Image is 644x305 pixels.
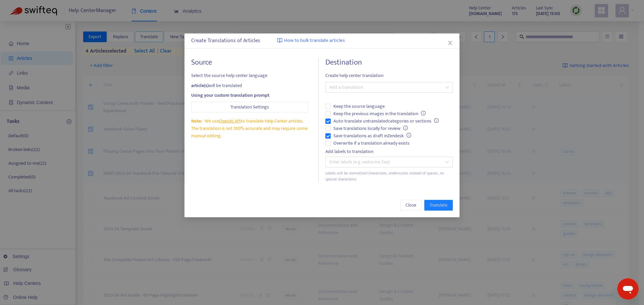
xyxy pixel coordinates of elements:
div: will be translated [191,82,308,89]
button: Translate [424,200,453,211]
div: Create Translations of Articles [191,37,453,45]
button: Translation Settings [191,102,308,112]
span: Save translations as draft in Zendesk [331,132,414,140]
span: info-circle [421,111,426,116]
span: Keep the previous images in the translation [331,110,428,118]
div: Using your custom translation prompt [191,92,308,99]
iframe: Button to launch messaging window [617,278,639,300]
span: Translation Settings [230,103,269,111]
div: Labels will be normalized (lowercase, underscores instead of spaces, no special characters). [325,170,453,183]
h4: Source [191,58,308,67]
h4: Destination [325,58,453,67]
span: Select the source help center language [191,72,308,79]
span: close [447,40,453,46]
img: image-link [277,38,282,43]
span: info-circle [434,118,439,123]
span: Note: [191,117,202,125]
span: Overwrite if a translation already exists [331,140,412,147]
span: Create help center translation [325,72,453,79]
button: Close [400,200,422,211]
a: How to bulk translate articles [277,37,345,45]
span: info-circle [403,126,408,130]
span: info-circle [407,133,411,138]
div: We use to translate Help Center articles. The translation is not 100% accurate and may require so... [191,118,308,140]
span: Auto-translate untranslated categories or sections [331,118,441,125]
button: Close [446,39,454,47]
a: OpenAI API [219,117,241,125]
strong: article(s) [191,82,209,89]
span: How to bulk translate articles [284,37,345,45]
span: Keep the source language [331,103,387,110]
span: Close [406,202,416,209]
span: Save translations locally for review [331,125,411,132]
div: Add labels to translation [325,148,453,155]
